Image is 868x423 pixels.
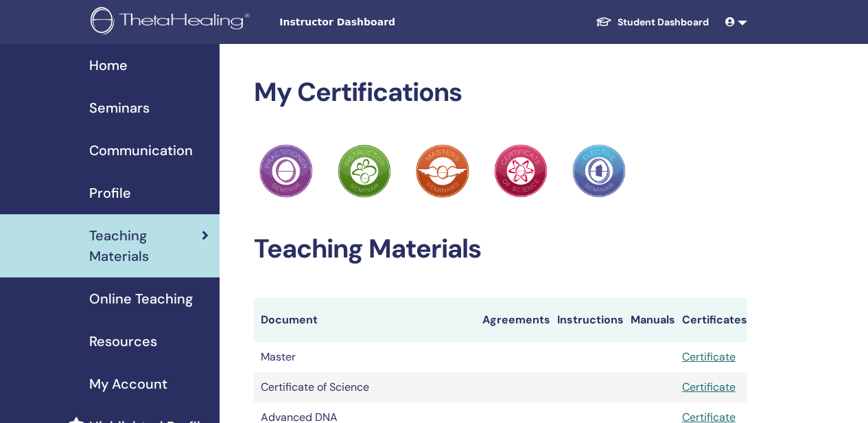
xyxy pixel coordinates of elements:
[89,55,128,76] span: Home
[254,77,747,108] h2: My Certifications
[254,298,476,342] th: Document
[572,144,626,198] img: Practitioner
[596,16,612,27] img: graduation-cap-white.svg
[91,7,255,38] img: logo.png
[624,298,675,342] th: Manuals
[585,10,720,35] a: Student Dashboard
[675,298,747,342] th: Certificates
[682,380,736,394] a: Certificate
[89,98,150,118] span: Seminars
[494,144,548,198] img: Practitioner
[416,144,469,198] img: Practitioner
[550,298,624,342] th: Instructions
[89,374,167,394] span: My Account
[254,372,476,402] td: Certificate of Science
[89,183,131,203] span: Profile
[89,140,193,161] span: Communication
[89,225,202,266] span: Teaching Materials
[476,298,550,342] th: Agreements
[89,288,193,309] span: Online Teaching
[254,342,476,372] td: Master
[682,350,736,364] a: Certificate
[259,144,313,198] img: Practitioner
[254,233,747,265] h2: Teaching Materials
[89,331,157,352] span: Resources
[279,15,485,30] span: Instructor Dashboard
[338,144,391,198] img: Practitioner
